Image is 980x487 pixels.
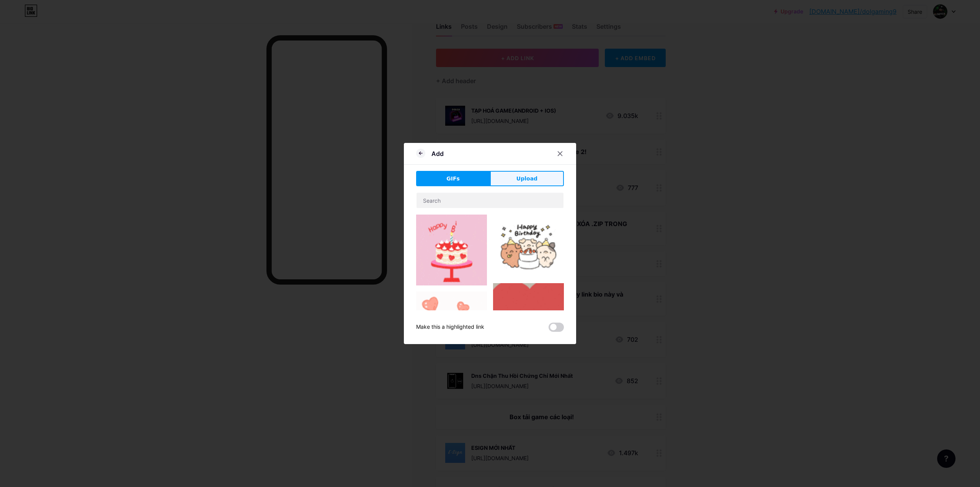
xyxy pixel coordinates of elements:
img: Gihpy [416,215,487,285]
div: Make this a highlighted link [416,323,484,332]
span: Upload [516,175,537,183]
div: Add [431,149,444,158]
span: GIFs [446,175,460,183]
button: Upload [490,171,564,186]
input: Search [416,193,563,208]
img: Gihpy [416,292,487,362]
button: GIFs [416,171,490,186]
img: Gihpy [493,215,564,277]
img: Gihpy [493,283,564,354]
